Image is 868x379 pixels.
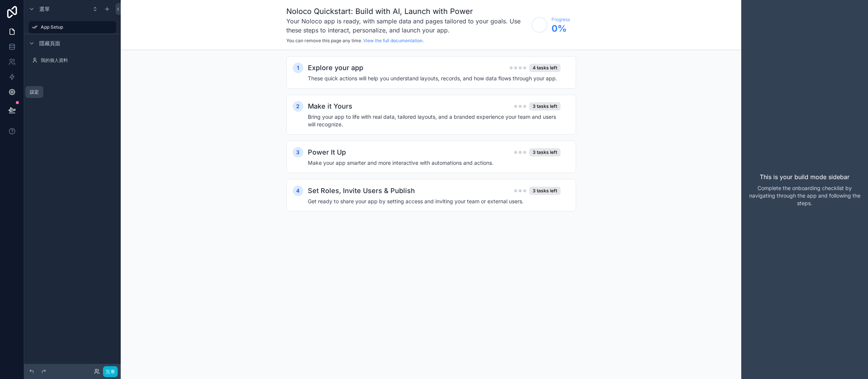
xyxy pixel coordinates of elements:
[760,172,850,181] p: This is your build mode sidebar
[29,21,116,33] a: App Setup
[286,17,527,35] h3: Your Noloco app is ready, with sample data and pages tailored to your goals. Use these steps to i...
[552,17,570,23] span: Progress
[552,23,570,35] span: 0 %
[41,57,68,63] font: 我的個人資料
[41,24,112,30] label: App Setup
[747,184,862,207] p: Complete the onboarding checklist by navigating through the app and following the steps.
[103,366,118,377] button: 完畢
[39,40,60,46] font: 隱藏頁面
[363,38,424,43] a: View the full documentation.
[286,6,527,17] h1: Noloco Quickstart: Build with AI, Launch with Power
[29,54,116,66] a: 我的個人資料
[106,369,115,374] font: 完畢
[39,6,50,12] font: 選單
[286,38,362,43] span: You can remove this page any time.
[30,89,39,95] font: 設定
